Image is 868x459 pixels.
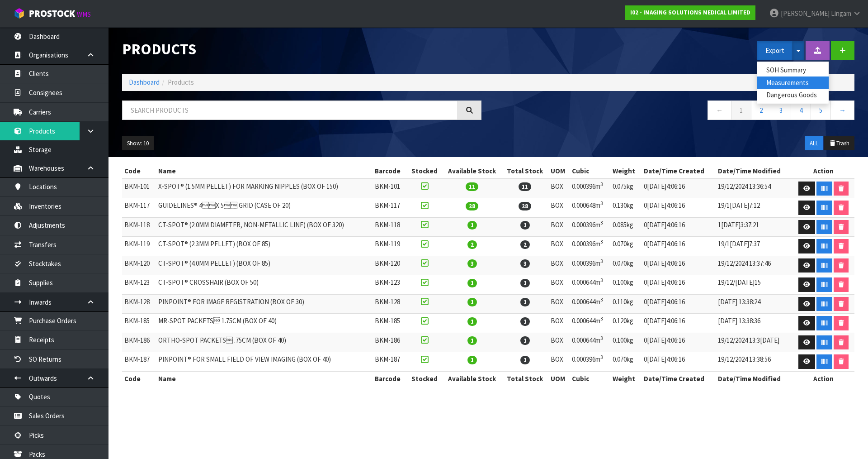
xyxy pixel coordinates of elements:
[570,275,610,295] td: 0.000644m
[129,78,160,86] a: Dashboard
[642,275,716,295] td: 0[DATE]4:06:16
[520,240,530,249] span: 2
[156,314,373,333] td: MR-SPOT PACKETS 1.75CM (BOX OF 40)
[122,333,156,352] td: BKM-186
[156,371,373,386] th: Name
[716,179,793,198] td: 19/12/2024 13:36:54
[610,352,641,372] td: 0.070kg
[805,136,823,151] button: ALL
[610,164,641,178] th: Weight
[610,294,641,314] td: 0.110kg
[156,217,373,237] td: CT-SPOT® (2.0MM DIAMETER, NON-METALLIC LINE) (BOX OF 320)
[442,164,502,178] th: Available Stock
[168,78,194,86] span: Products
[373,164,407,178] th: Barcode
[642,164,716,178] th: Date/Time Created
[716,371,793,386] th: Date/Time Modified
[570,314,610,333] td: 0.000644m
[791,100,811,120] a: 4
[122,275,156,295] td: BKM-123
[600,335,603,341] sup: 3
[610,217,641,237] td: 0.085kg
[610,237,641,256] td: 0.070kg
[600,277,603,283] sup: 3
[570,352,610,372] td: 0.000396m
[467,259,477,268] span: 3
[781,9,830,18] span: [PERSON_NAME]
[495,100,854,123] nav: Page navigation
[407,371,442,386] th: Stocked
[548,314,570,333] td: BOX
[757,41,793,60] button: Export
[548,237,570,256] td: BOX
[156,352,373,372] td: PINPOINT® FOR SMALL FIELD OF VIEW IMAGING (BOX OF 40)
[373,314,407,333] td: BKM-185
[757,64,829,76] a: SOH Summary
[570,164,610,178] th: Cubic
[156,275,373,295] td: CT-SPOT® CROSSHAIR (BOX OF 50)
[570,333,610,352] td: 0.000644m
[373,371,407,386] th: Barcode
[792,164,854,178] th: Action
[716,314,793,333] td: [DATE] 13:38:36
[548,217,570,237] td: BOX
[156,179,373,198] td: X-SPOT® (1.5MM PELLET) FOR MARKING NIPPLES (BOX OF 150)
[373,333,407,352] td: BKM-186
[520,336,530,345] span: 1
[600,296,603,303] sup: 3
[467,336,477,345] span: 1
[122,217,156,237] td: BKM-118
[520,279,530,287] span: 1
[548,333,570,352] td: BOX
[600,239,603,245] sup: 3
[122,371,156,386] th: Code
[600,220,603,226] sup: 3
[771,100,791,120] a: 3
[716,333,793,352] td: 19/12/2024 13:3[DATE]
[548,275,570,295] td: BOX
[642,314,716,333] td: 0[DATE]4:06:16
[122,198,156,218] td: BKM-117
[610,256,641,275] td: 0.070kg
[122,179,156,198] td: BKM-101
[520,259,530,268] span: 3
[642,371,716,386] th: Date/Time Created
[570,217,610,237] td: 0.000396m
[156,237,373,256] td: CT-SPOT® (2.3MM PELLET) (BOX OF 85)
[467,240,477,249] span: 2
[156,198,373,218] td: GUIDELINES® 4X 5 GRID (CASE OF 20)
[519,182,531,191] span: 11
[570,294,610,314] td: 0.000644m
[156,164,373,178] th: Name
[466,182,478,191] span: 11
[716,217,793,237] td: 1[DATE]3:37:21
[570,371,610,386] th: Cubic
[122,256,156,275] td: BKM-120
[610,275,641,295] td: 0.100kg
[14,8,25,19] img: cube-alt.png
[570,256,610,275] td: 0.000396m
[122,100,458,120] input: Search products
[716,237,793,256] td: 19/1[DATE]7:37
[548,352,570,372] td: BOX
[824,136,854,151] button: Trash
[520,356,530,364] span: 1
[548,164,570,178] th: UOM
[716,256,793,275] td: 19/12/2024 13:37:46
[570,179,610,198] td: 0.000396m
[407,164,442,178] th: Stocked
[442,371,502,386] th: Available Stock
[610,179,641,198] td: 0.075kg
[831,9,851,18] span: Lingam
[156,256,373,275] td: CT-SPOT® (4.0MM PELLET) (BOX OF 85)
[642,237,716,256] td: 0[DATE]4:06:16
[642,217,716,237] td: 0[DATE]4:06:16
[373,256,407,275] td: BKM-120
[610,371,641,386] th: Weight
[520,298,530,306] span: 1
[122,314,156,333] td: BKM-185
[467,298,477,306] span: 1
[467,279,477,287] span: 1
[502,371,548,386] th: Total Stock
[122,164,156,178] th: Code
